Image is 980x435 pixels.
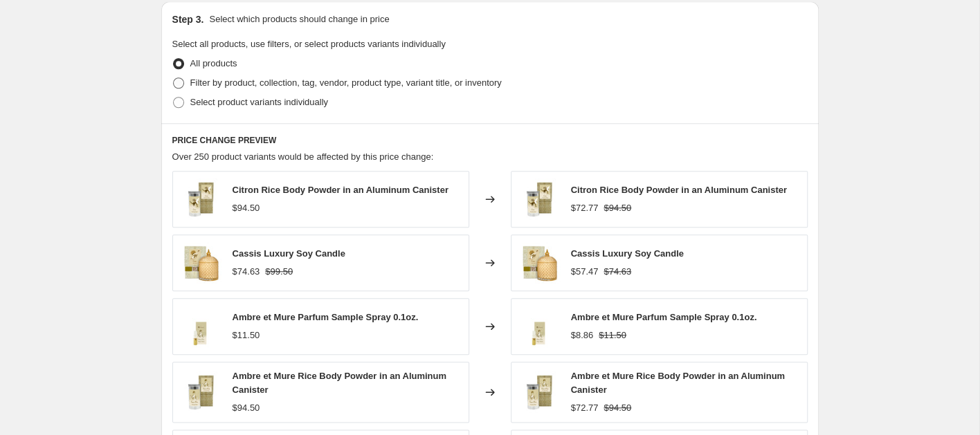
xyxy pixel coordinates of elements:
[190,77,502,88] span: Filter by product, collection, tag, vendor, product type, variant title, or inventory
[571,312,757,322] span: Ambre et Mure Parfum Sample Spray 0.1oz.
[518,306,560,347] img: ambre-min-7-768x768-1_80x.jpg
[518,242,560,284] img: CASSIS-LUX_80x.jpg
[571,328,594,342] div: $8.86
[571,401,599,415] div: $72.77
[571,371,785,395] span: Ambre et Mure Rice Body Powder in an Aluminum Canister
[209,12,389,26] p: Select which products should change in price
[571,265,599,279] div: $57.47
[518,178,560,220] img: citron_body_80x.jpg
[571,201,599,215] div: $72.77
[571,248,684,259] span: Cassis Luxury Soy Candle
[233,265,260,279] div: $74.63
[233,185,448,195] span: Citron Rice Body Powder in an Aluminum Canister
[604,265,631,279] strike: $74.63
[265,265,293,279] strike: $99.50
[233,248,345,259] span: Cassis Luxury Soy Candle
[233,201,260,215] div: $94.50
[233,401,260,415] div: $94.50
[180,242,221,284] img: CASSIS-LUX_80x.jpg
[180,178,221,220] img: citron_body_80x.jpg
[599,328,626,342] strike: $11.50
[233,328,260,342] div: $11.50
[190,58,237,68] span: All products
[604,401,631,415] strike: $94.50
[180,306,221,347] img: ambre-min-7-768x768-1_80x.jpg
[180,371,221,413] img: ambre_a_body_80x.jpg
[190,97,328,107] span: Select product variants individually
[172,12,204,26] h2: Step 3.
[571,185,787,195] span: Citron Rice Body Powder in an Aluminum Canister
[233,371,446,395] span: Ambre et Mure Rice Body Powder in an Aluminum Canister
[518,371,560,413] img: ambre_a_body_80x.jpg
[233,312,419,322] span: Ambre et Mure Parfum Sample Spray 0.1oz.
[604,201,631,215] strike: $94.50
[172,151,434,162] span: Over 250 product variants would be affected by this price change:
[172,135,808,146] h6: PRICE CHANGE PREVIEW
[172,39,446,49] span: Select all products, use filters, or select products variants individually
